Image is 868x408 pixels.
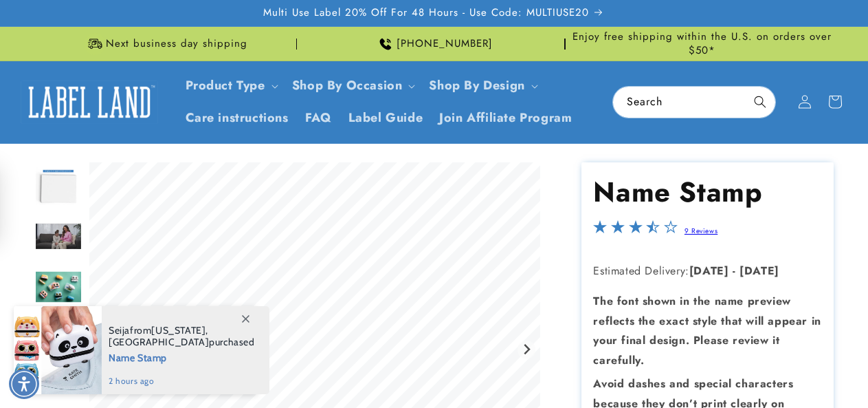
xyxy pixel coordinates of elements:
div: Go to slide 3 [34,213,82,261]
span: Seija [109,324,130,336]
span: Care instructions [186,110,289,126]
summary: Shop By Occasion [284,69,421,102]
span: Shop By Occasion [292,78,403,94]
img: null [34,222,82,250]
h1: Name Stamp [593,174,821,210]
div: Go to slide 4 [34,263,82,311]
a: Product Type [186,76,265,94]
a: Join Affiliate Program [431,102,580,134]
a: Care instructions [177,102,297,134]
div: Go to slide 2 [34,162,82,211]
span: Label Guide [348,110,423,126]
strong: - [733,263,736,279]
span: [PHONE_NUMBER] [397,37,493,51]
div: Announcement [302,27,565,61]
span: Enjoy free shipping within the U.S. on orders over $50* [571,30,834,57]
img: null [34,270,82,303]
div: Announcement [34,27,297,61]
span: Next business day shipping [106,37,247,51]
strong: The font shown in the name preview reflects the exact style that will appear in your final design... [593,293,821,368]
span: [GEOGRAPHIC_DATA] [109,336,209,348]
span: 3.3-star overall rating [593,224,677,239]
span: [US_STATE] [151,324,205,336]
a: Label Guide [340,102,432,134]
span: Join Affiliate Program [439,110,572,126]
img: Label Land [21,80,158,123]
span: from , purchased [109,325,255,348]
strong: [DATE] [689,263,729,279]
summary: Product Type [177,69,284,102]
span: FAQ [305,110,332,126]
a: Label Land [16,76,164,129]
img: Premium Stamp - Label Land [34,166,82,206]
a: Shop By Design [429,76,524,94]
div: Accessibility Menu [9,369,39,399]
strong: [DATE] [739,263,779,279]
summary: Shop By Design [421,69,543,102]
div: Announcement [571,27,834,61]
span: Multi Use Label 20% Off For 48 Hours - Use Code: MULTIUSE20 [263,6,589,20]
p: Estimated Delivery: [593,261,821,281]
a: FAQ [297,102,340,134]
button: Search [745,87,775,117]
a: 9 Reviews [685,226,717,236]
button: Next slide [518,341,536,359]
